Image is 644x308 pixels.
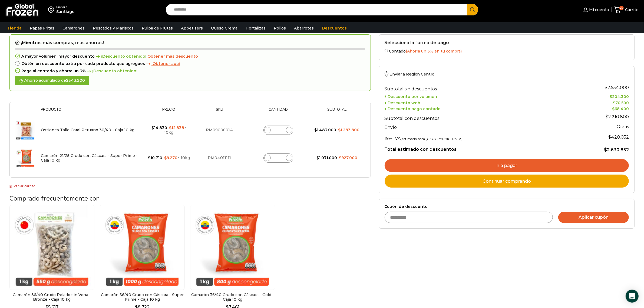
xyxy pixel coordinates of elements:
span: $ [339,155,342,160]
td: PM04011111 [194,144,245,172]
a: Pollos [271,23,289,33]
td: - [566,93,629,99]
h2: Camarón 36/40 Crudo con Cáscara - Super Prime - Caja 10 kg [100,293,185,302]
span: $ [605,85,607,90]
td: - [566,99,629,105]
h2: Selecciona la forma de pago [385,40,629,45]
span: $ [151,125,154,130]
span: $ [612,106,615,111]
div: Paga al contado y ahorra un 3% [15,69,365,73]
a: Queso Crema [208,23,240,33]
th: Subtotal [312,107,362,116]
bdi: 1.071.000 [317,155,337,160]
th: 19% IVA [385,132,566,142]
th: + Descuento pago contado [385,105,566,112]
span: Carrito [624,7,639,12]
span: $ [164,155,167,160]
span: $ [610,94,612,99]
div: Santiago [56,9,75,14]
th: Envío [385,122,566,132]
div: Enviar a [56,5,75,9]
span: $ [148,155,150,160]
label: Cupón de descuento [385,204,629,209]
small: (estimado para [GEOGRAPHIC_DATA]) [401,137,464,141]
a: Pescados y Mariscos [90,23,136,33]
div: Open Intercom Messenger [626,290,639,303]
a: Abarrotes [291,23,316,33]
th: Cantidad [245,107,312,116]
a: Pulpa de Frutas [139,23,176,33]
a: Ir a pagar [385,159,629,172]
a: Descuentos [319,23,349,33]
span: ¡Descuento obtenido! [95,54,146,59]
bdi: 343.200 [66,78,85,83]
a: Tienda [5,23,24,33]
th: Total estimado con descuentos [385,142,566,153]
span: Mi cuenta [588,7,609,12]
bdi: 70.500 [613,100,629,105]
bdi: 14.830 [151,125,167,130]
bdi: 68.400 [612,106,629,111]
span: $ [169,125,171,130]
a: Hortalizas [243,23,268,33]
bdi: 1.283.800 [338,127,360,132]
bdi: 927.000 [339,155,358,160]
span: Comprado frecuentemente con [9,194,100,203]
div: Obtén un descuento extra por cada producto que agregues [15,61,365,66]
input: Contado(Ahorra un 3% en tu compra) [385,49,388,53]
span: 420.052 [608,135,629,140]
input: Product quantity [275,154,282,162]
bdi: 204.300 [610,94,629,99]
div: A mayor volumen, mayor descuento [15,54,365,59]
bdi: 2.630.852 [604,147,629,152]
a: Papas Fritas [27,23,57,33]
button: Aplicar cupón [558,212,629,223]
h2: ¡Mientras más compras, más ahorras! [15,40,365,45]
input: Product quantity [275,126,282,134]
th: Subtotal sin descuentos [385,82,566,93]
td: PM09006014 [194,116,245,144]
span: 20 [619,6,624,10]
a: Enviar a Region Centro [385,72,435,77]
span: ¡Descuento obtenido! [86,69,137,73]
span: $ [606,114,608,119]
span: Enviar a Region Centro [390,72,435,77]
span: (Ahorra un 3% en tu compra) [406,48,462,53]
span: $ [317,155,319,160]
th: Precio [144,107,194,116]
a: Continuar comprando [385,175,629,188]
bdi: 2.554.000 [605,85,629,90]
h2: Camarón 36/40 Crudo Pelado sin Vena - Bronze - Caja 10 kg [9,293,94,302]
span: Obtener aqui [153,61,180,66]
td: × 10kg [144,144,194,172]
th: + Descuento por volumen [385,93,566,99]
img: address-field-icon.svg [48,5,56,14]
span: $ [315,127,317,132]
a: Camarón 21/25 Crudo con Cáscara - Super Prime - Caja 10 kg [41,153,138,163]
bdi: 2.210.800 [606,114,629,119]
td: - [566,105,629,112]
th: + Descuento web [385,99,566,105]
label: Contado [385,48,629,54]
a: Vaciar carrito [9,184,36,188]
span: $ [338,127,341,132]
th: Sku [194,107,245,116]
bdi: 1.483.000 [315,127,336,132]
bdi: 10.710 [148,155,162,160]
span: $ [613,100,615,105]
span: $ [604,147,607,152]
a: Obtener más descuento [147,54,198,59]
a: Appetizers [178,23,206,33]
td: × 10kg [144,116,194,144]
bdi: 12.838 [169,125,184,130]
a: Obtener aqui [145,61,180,66]
th: Producto [38,107,144,116]
button: Search button [467,4,478,15]
strong: Gratis [617,124,629,129]
a: Ostiones Tallo Coral Peruano 30/40 - Caja 10 kg [41,127,134,132]
span: $ [66,78,68,83]
a: Mi cuenta [582,4,609,15]
a: Camarones [60,23,87,33]
span: $ [608,135,611,140]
